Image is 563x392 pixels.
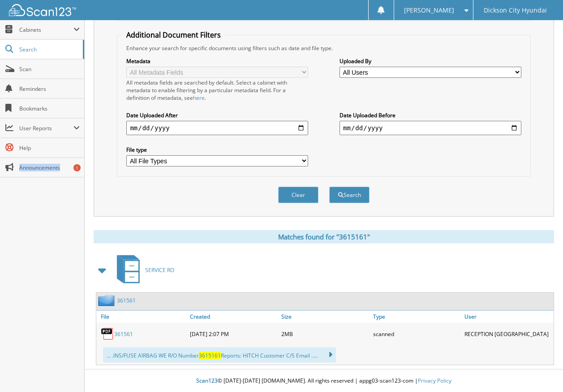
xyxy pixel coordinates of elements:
input: end [340,121,521,135]
span: Announcements [19,164,80,171]
a: File [96,311,188,323]
a: SERVICE RO [112,252,174,288]
div: Matches found for "3615161" [94,230,554,243]
a: User [462,311,554,323]
legend: Additional Document Filters [122,30,225,40]
span: Cabinets [19,26,73,34]
img: folder2.png [98,295,117,306]
div: 1 [73,164,81,171]
input: start [126,121,308,135]
span: SERVICE RO [145,266,174,274]
a: 361561 [114,330,133,338]
button: Search [329,187,370,203]
label: Metadata [126,57,308,65]
div: 2MB [279,325,370,343]
label: Date Uploaded After [126,111,308,119]
div: scanned [371,325,462,343]
span: Search [19,46,78,53]
a: Type [371,311,462,323]
label: Date Uploaded Before [340,111,521,119]
div: RECEPTION [GEOGRAPHIC_DATA] [462,325,554,343]
img: scan123-logo-white.svg [9,4,76,16]
button: Clear [278,187,318,203]
label: Uploaded By [340,57,521,65]
div: [DATE] 2:07 PM [188,325,279,343]
div: ... .INS/FUSE AIRBAG WE R/O Number Reports: HITCH Customer C/S Email ..... [103,347,336,362]
div: © [DATE]-[DATE] [DOMAIN_NAME]. All rights reserved | appg03-scan123-com | [85,370,563,392]
span: Bookmarks [19,105,80,112]
a: Privacy Policy [418,377,451,384]
span: Reminders [19,85,80,93]
span: User Reports [19,124,73,132]
span: 3615161 [199,352,221,359]
label: File type [126,146,308,153]
div: Enhance your search for specific documents using filters such as date and file type. [122,44,525,52]
span: Help [19,144,80,152]
img: PDF.png [101,327,114,341]
a: 361561 [117,297,136,304]
span: Scan123 [196,377,218,384]
a: here [193,94,205,102]
span: [PERSON_NAME] [404,8,454,13]
a: Size [279,311,370,323]
a: Created [188,311,279,323]
span: Scan [19,65,80,73]
span: Dickson City Hyundai [484,8,547,13]
div: All metadata fields are searched by default. Select a cabinet with metadata to enable filtering b... [126,79,308,102]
